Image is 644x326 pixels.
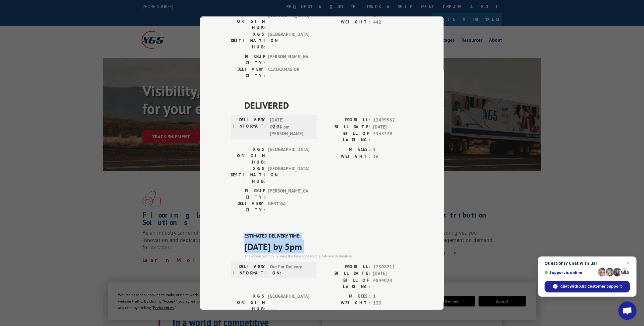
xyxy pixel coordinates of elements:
span: 1 [373,293,413,300]
span: Out For Delivery [270,263,311,276]
label: XGS ORIGIN HUB: [231,12,265,31]
span: 133 [373,300,413,307]
span: [GEOGRAPHIC_DATA] [268,12,309,31]
span: 4844024 [373,277,413,290]
span: [GEOGRAPHIC_DATA] [268,165,309,185]
span: [PERSON_NAME] , GA [268,53,309,66]
span: 17308211 [373,263,413,270]
label: WEIGHT: [322,300,370,307]
span: 442 [373,19,413,26]
label: DELIVERY INFORMATION: [233,117,267,137]
span: Support is online [545,270,596,275]
label: PICKUP CITY: [231,53,265,66]
span: [PERSON_NAME] , GA [268,188,309,200]
label: PIECES: [322,146,370,153]
label: ESTIMATED DELIVERY TIME: [244,233,413,240]
span: [DATE] 01:08 pm [PERSON_NAME] [270,117,311,137]
span: CLACKAMAS , OR [268,66,309,79]
span: 12499962 [373,117,413,124]
div: The estimated time is using the time zone for the delivery destination. [244,253,413,259]
span: [DATE] [373,270,413,277]
a: Open chat [618,302,637,320]
label: BILL OF LADING: [322,130,370,143]
label: PROBILL: [322,263,370,270]
label: PICKUP CITY: [231,188,265,200]
label: XGS DESTINATION HUB: [231,165,265,185]
span: 4348729 [373,130,413,143]
label: XGS ORIGIN HUB: [231,293,265,312]
label: BILL OF LADING: [322,277,370,290]
span: [DATE] by 5pm [244,239,413,253]
span: [DATE] [373,123,413,130]
span: KENT , WA [268,200,309,213]
label: DELIVERY INFORMATION: [233,263,267,276]
span: 1 [373,146,413,153]
label: WEIGHT: [322,153,370,160]
label: XGS ORIGIN HUB: [231,146,265,165]
span: [GEOGRAPHIC_DATA] [268,31,309,50]
span: [GEOGRAPHIC_DATA] [268,293,309,312]
span: Chat with XGS Customer Support [561,284,622,289]
label: WEIGHT: [322,19,370,26]
label: PROBILL: [322,117,370,124]
label: PIECES: [322,293,370,300]
span: [GEOGRAPHIC_DATA] [268,146,309,165]
label: DELIVERY CITY: [231,200,265,213]
label: XGS DESTINATION HUB: [231,31,265,50]
label: DELIVERY CITY: [231,66,265,79]
span: Questions? Chat with us! [545,261,630,266]
span: Chat with XGS Customer Support [545,281,630,292]
label: BILL DATE: [322,270,370,277]
span: DELIVERED [244,98,413,112]
span: 36 [373,153,413,160]
label: BILL DATE: [322,123,370,130]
